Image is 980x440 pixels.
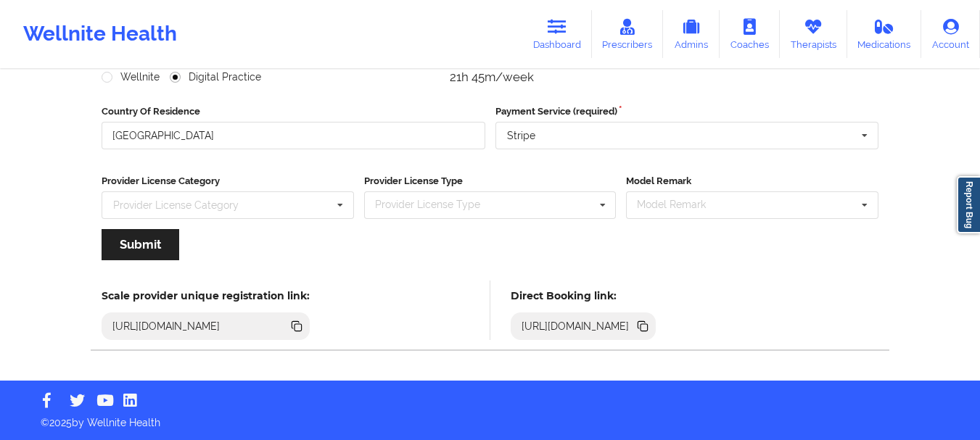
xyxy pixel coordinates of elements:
a: Prescribers [592,10,664,58]
a: Dashboard [522,10,592,58]
a: Medications [847,10,922,58]
div: Stripe [507,130,535,141]
div: [URL][DOMAIN_NAME] [107,319,226,333]
label: Wellnite [102,71,160,83]
label: Provider License Type [364,174,617,188]
label: Digital Practice [170,71,261,83]
a: Account [921,10,980,58]
div: Provider License Type [371,196,501,213]
div: Model Remark [633,196,727,213]
label: Payment Service (required) [495,104,879,119]
p: © 2025 by Wellnite Health [30,405,950,430]
button: Submit [102,229,179,260]
label: Provider License Category [102,174,354,188]
label: Model Remark [626,174,878,188]
label: Country Of Residence [102,104,485,119]
div: [URL][DOMAIN_NAME] [516,319,635,333]
a: Report Bug [957,176,980,233]
h5: Scale provider unique registration link: [102,289,310,302]
div: 21h 45m/week [450,70,659,84]
div: Provider License Category [113,200,239,210]
a: Therapists [780,10,847,58]
a: Admins [663,10,720,58]
h5: Direct Booking link: [511,289,656,302]
a: Coaches [720,10,780,58]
